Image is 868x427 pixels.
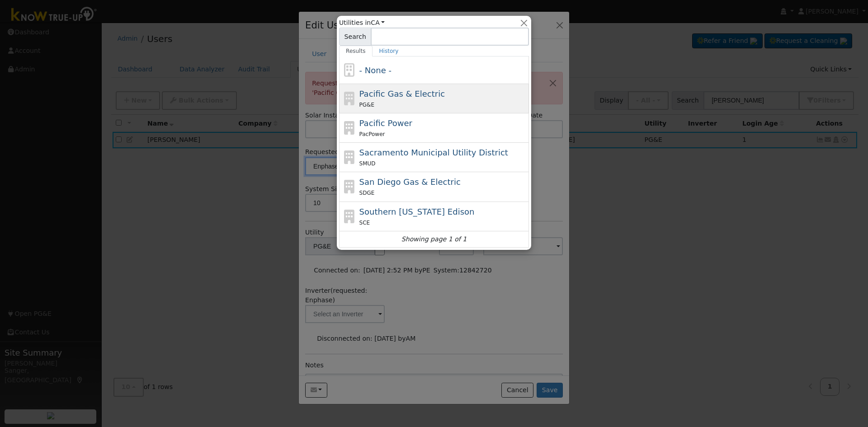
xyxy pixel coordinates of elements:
span: SCE [359,220,370,226]
span: - None - [359,66,392,75]
span: Search [339,28,371,46]
span: San Diego Gas & Electric [359,177,461,187]
span: SMUD [359,160,376,167]
span: PacPower [359,131,385,137]
span: SDGE [359,190,375,196]
i: Showing page 1 of 1 [401,235,467,244]
span: PG&E [359,102,374,108]
span: Southern [US_STATE] Edison [359,207,475,216]
span: Sacramento Municipal Utility District [359,148,508,157]
span: Pacific Power [359,118,412,128]
span: Pacific Gas & Electric [359,89,445,99]
a: Results [339,46,373,56]
a: History [373,46,406,56]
